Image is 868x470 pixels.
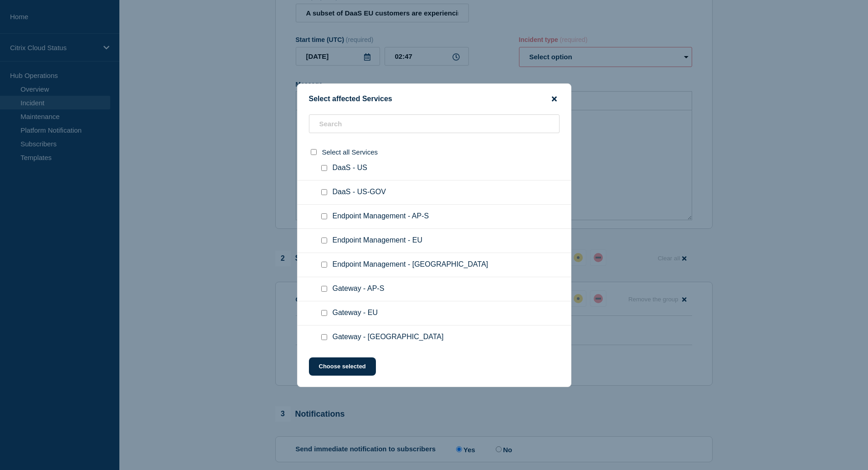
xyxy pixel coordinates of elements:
[321,213,327,219] input: Endpoint Management - AP-S checkbox
[309,357,376,376] button: Choose selected
[333,333,444,342] span: Gateway - [GEOGRAPHIC_DATA]
[321,310,327,316] input: Gateway - EU checkbox
[311,149,317,155] input: select all checkbox
[321,286,327,292] input: Gateway - AP-S checkbox
[333,212,429,221] span: Endpoint Management - AP-S
[321,238,327,243] input: Endpoint Management - EU checkbox
[333,309,378,318] span: Gateway - EU
[322,148,378,156] span: Select all Services
[321,189,327,195] input: DaaS - US-GOV checkbox
[321,262,327,268] input: Endpoint Management - US checkbox
[333,188,386,197] span: DaaS - US-GOV
[309,114,560,133] input: Search
[333,260,488,269] span: Endpoint Management - [GEOGRAPHIC_DATA]
[333,236,422,245] span: Endpoint Management - EU
[549,95,560,103] button: close button
[333,164,367,173] span: DaaS - US
[321,334,327,340] input: Gateway - Japan checkbox
[333,284,385,294] span: Gateway - AP-S
[321,165,327,171] input: DaaS - US checkbox
[298,95,571,103] div: Select affected Services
